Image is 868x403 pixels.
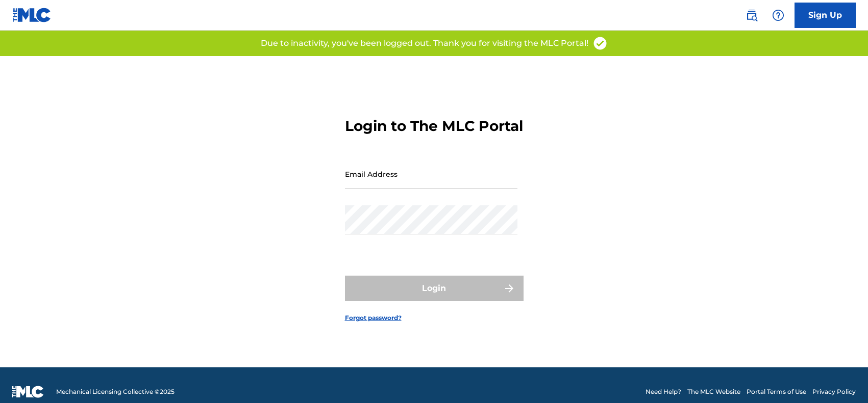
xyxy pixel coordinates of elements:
[345,117,523,135] h3: Login to The MLC Portal
[592,36,608,51] img: access
[261,37,588,49] p: Due to inactivity, you've been logged out. Thank you for visiting the MLC Portal!
[746,9,758,21] img: search
[772,9,784,21] img: help
[687,387,740,396] a: The MLC Website
[646,387,681,396] a: Need Help?
[56,387,175,396] span: Mechanical Licensing Collective © 2025
[12,386,44,398] img: logo
[741,5,762,25] a: Public Search
[747,387,806,396] a: Portal Terms of Use
[768,5,788,25] div: Help
[12,8,52,22] img: MLC Logo
[795,3,856,28] a: Sign Up
[345,313,402,323] a: Forgot password?
[812,387,856,396] a: Privacy Policy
